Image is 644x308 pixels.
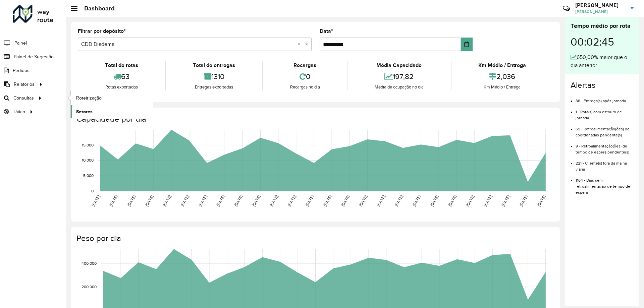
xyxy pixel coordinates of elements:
li: 1164 - Dias sem retroalimentação de tempo de espera [576,172,634,195]
span: Setores [76,108,93,115]
text: [DATE] [216,194,225,207]
text: [DATE] [109,194,118,207]
li: 1 - Rota(s) com estouro de jornada [576,104,634,121]
a: Setores [71,105,153,118]
li: 9 - Retroalimentação(ões) de tempo de espera pendente(s) [576,138,634,155]
text: [DATE] [376,194,386,207]
button: Choose Date [461,38,473,51]
text: [DATE] [412,194,421,207]
div: Média de ocupação no dia [349,84,449,90]
text: [DATE] [429,194,439,207]
text: [DATE] [162,194,172,207]
li: 38 - Entrega(s) após jornada [576,93,634,104]
text: 10,000 [82,158,94,163]
h2: Dashboard [77,5,115,12]
text: [DATE] [394,194,404,207]
text: [DATE] [269,194,279,207]
span: [PERSON_NAME] [575,9,626,15]
div: 2,036 [453,69,551,84]
text: [DATE] [126,194,136,207]
div: 0 [265,69,345,84]
text: [DATE] [287,194,297,207]
text: [DATE] [251,194,261,207]
text: [DATE] [519,194,528,207]
div: Entregas exportadas [167,84,260,90]
label: Data [320,27,333,35]
li: 69 - Retroalimentação(ões) de coordenadas pendente(s) [576,121,634,138]
text: 400,000 [82,261,97,265]
text: [DATE] [198,194,208,207]
text: [DATE] [340,194,350,207]
text: [DATE] [233,194,243,207]
text: 0 [91,189,94,193]
text: 15,000 [82,143,94,147]
h4: Peso por dia [76,234,553,243]
li: 221 - Cliente(s) fora da malha viária [576,155,634,172]
div: 1310 [167,69,260,84]
text: [DATE] [144,194,154,207]
div: Km Médio / Entrega [453,61,551,69]
span: Relatórios [14,81,35,88]
div: Total de entregas [167,61,260,69]
text: [DATE] [465,194,475,207]
span: Tático [13,108,25,115]
span: Consultas [13,95,34,102]
text: [DATE] [483,194,493,207]
text: [DATE] [323,194,332,207]
div: Média Capacidade [349,61,449,69]
div: 197,82 [349,69,449,84]
text: [DATE] [305,194,314,207]
div: Tempo médio por rota [571,21,634,30]
span: Roteirização [76,95,102,102]
div: 650,00% maior que o dia anterior [571,53,634,69]
div: Km Médio / Entrega [453,84,551,90]
text: 5,000 [83,173,94,178]
span: Pedidos [13,67,30,74]
div: Total de rotas [79,61,163,69]
span: Painel de Sugestão [14,53,54,60]
div: Recargas [265,61,345,69]
h3: [PERSON_NAME] [575,2,626,8]
text: [DATE] [180,194,190,207]
text: [DATE] [91,194,101,207]
span: Painel [14,40,27,47]
span: Clear all [298,40,303,48]
div: Rotas exportadas [79,84,163,90]
div: 63 [79,69,163,84]
text: [DATE] [501,194,511,207]
text: [DATE] [536,194,546,207]
a: Roteirização [71,91,153,105]
a: Contato Rápido [559,1,574,16]
div: Recargas no dia [265,84,345,90]
div: 00:02:45 [571,30,634,53]
text: [DATE] [447,194,457,207]
text: 200,000 [82,285,97,289]
h4: Capacidade por dia [76,114,553,124]
h4: Alertas [571,80,634,90]
text: [DATE] [358,194,368,207]
label: Filtrar por depósito [78,27,126,35]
